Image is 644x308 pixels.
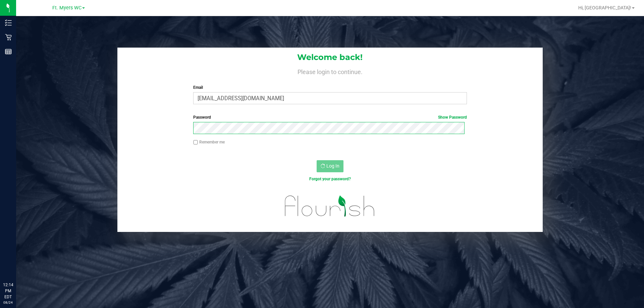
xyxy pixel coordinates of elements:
[5,34,12,41] inline-svg: Retail
[3,300,13,305] p: 08/24
[309,177,351,181] a: Forgot your password?
[193,140,198,145] input: Remember me
[117,53,543,62] h1: Welcome back!
[578,5,631,10] span: Hi, [GEOGRAPHIC_DATA]!
[317,160,343,172] button: Log In
[277,189,383,223] img: flourish_logo.svg
[438,115,467,120] a: Show Password
[5,19,12,26] inline-svg: Inventory
[193,115,211,120] span: Password
[193,139,225,145] label: Remember me
[52,5,82,11] span: Ft. Myers WC
[193,84,467,90] label: Email
[117,67,543,75] h4: Please login to continue.
[5,48,12,55] inline-svg: Reports
[3,282,13,300] p: 12:14 PM EDT
[326,163,339,169] span: Log In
